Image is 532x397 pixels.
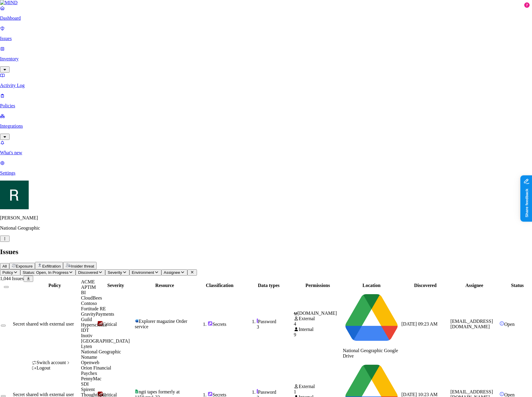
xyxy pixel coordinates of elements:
[81,333,92,338] span: Inotiv
[81,338,130,343] span: [GEOGRAPHIC_DATA]
[81,312,114,317] span: GravityPayments
[81,290,86,295] span: BI
[81,344,92,349] span: Lyten
[81,349,121,354] span: National Geographic
[81,328,89,333] span: IDT
[81,322,107,327] span: Hyperscience
[81,360,99,365] span: Openweb
[81,306,106,311] span: Fortitude RE
[81,365,111,370] span: Orion Financial
[81,285,96,290] span: APTIM
[81,301,97,306] span: Contoso
[81,371,97,376] span: Paychex
[32,365,71,371] div: Logout
[81,376,101,381] span: PennyMac
[81,279,95,284] span: ACME
[81,317,92,322] span: Guild
[81,295,102,300] span: CloudBees
[81,387,95,392] span: Spirent
[36,360,66,365] span: Switch account
[81,355,97,360] span: Noname
[81,381,89,387] span: SDI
